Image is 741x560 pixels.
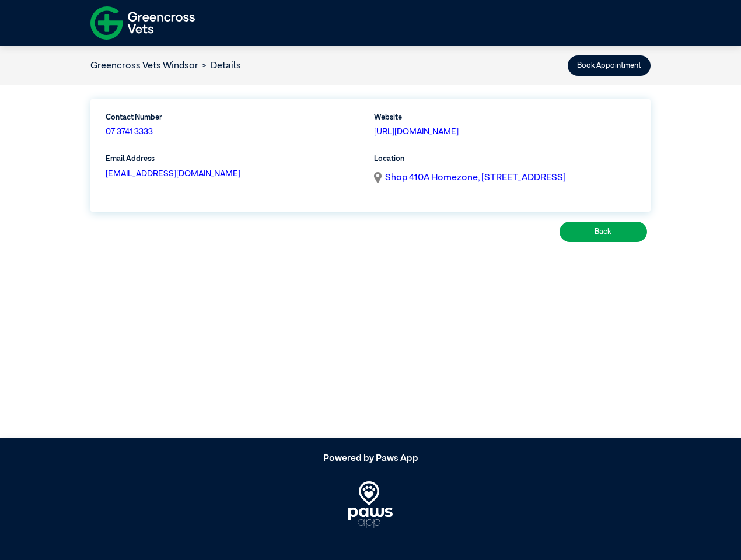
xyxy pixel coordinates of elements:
a: Shop 410A Homezone, [STREET_ADDRESS] [385,171,566,185]
img: PawsApp [348,481,393,528]
span: Shop 410A Homezone, [STREET_ADDRESS] [385,173,566,183]
label: Email Address [106,153,366,164]
label: Contact Number [106,112,230,123]
label: Location [374,153,635,164]
nav: breadcrumb [90,59,241,73]
img: f-logo [90,3,195,43]
a: [EMAIL_ADDRESS][DOMAIN_NAME] [106,170,240,178]
button: Book Appointment [568,55,651,76]
button: Back [560,222,647,242]
a: [URL][DOMAIN_NAME] [374,128,459,136]
label: Website [374,112,635,123]
h5: Powered by Paws App [90,453,651,464]
a: 07 3741 3333 [106,128,153,136]
li: Details [198,59,241,73]
a: Greencross Vets Windsor [90,61,198,71]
